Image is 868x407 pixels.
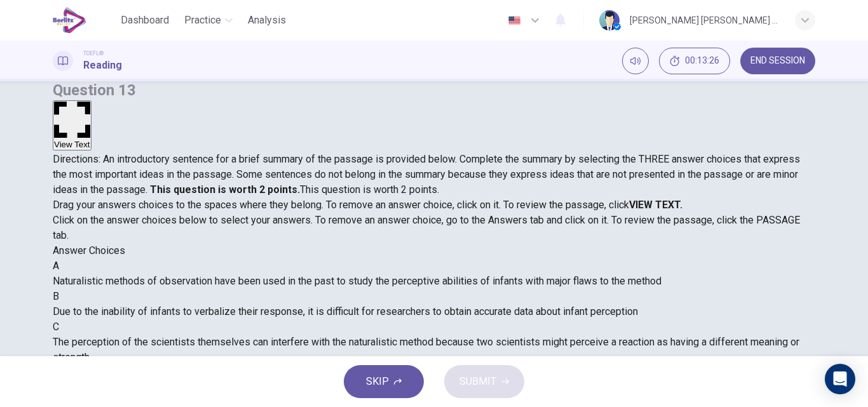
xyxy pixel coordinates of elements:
[53,244,125,257] span: Answer Choices
[685,56,719,66] span: 00:13:26
[53,275,661,287] span: Naturalistic methods of observation have been used in the past to study the perceptive abilities ...
[53,289,815,304] div: B
[300,183,439,196] span: This question is worth 2 points.
[184,13,221,28] span: Practice
[53,8,116,33] a: EduSynch logo
[629,199,682,211] strong: VIEW TEXT.
[243,9,291,32] button: Analysis
[53,8,86,33] img: EduSynch logo
[83,58,122,73] h1: Reading
[53,213,815,243] p: Click on the answer choices below to select your answers. To remove an answer choice, go to the A...
[147,183,300,196] strong: This question is worth 2 points.
[53,258,815,274] div: A
[622,48,649,74] div: Mute
[248,13,286,28] span: Analysis
[366,373,389,390] span: SKIP
[659,48,730,74] button: 00:13:26
[53,305,638,317] span: Due to the inability of infants to verbalize their response, it is difficult for researchers to o...
[53,319,815,335] div: C
[53,258,815,289] div: ANaturalistic methods of observation have been used in the past to study the perceptive abilities...
[659,48,730,74] div: Hide
[344,365,424,398] button: SKIP
[750,56,805,66] span: END SESSION
[121,13,169,28] span: Dashboard
[740,48,815,74] button: END SESSION
[53,319,815,365] div: CThe perception of the scientists themselves can interfere with the naturalistic method because t...
[506,16,522,25] img: en
[53,100,92,150] button: View Text
[83,49,104,58] span: TOEFL®
[53,336,799,363] span: The perception of the scientists themselves can interfere with the naturalistic method because tw...
[599,10,620,30] img: Profile picture
[53,80,815,100] h4: Question 13
[53,153,800,196] span: Directions: An introductory sentence for a brief summary of the passage is provided below. Comple...
[630,13,780,28] div: [PERSON_NAME] [PERSON_NAME] Toledo
[116,9,174,32] button: Dashboard
[53,289,815,319] div: BDue to the inability of infants to verbalize their response, it is difficult for researchers to ...
[825,364,855,394] div: Open Intercom Messenger
[53,197,815,213] p: Drag your answers choices to the spaces where they belong. To remove an answer choice, click on i...
[179,9,238,32] button: Practice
